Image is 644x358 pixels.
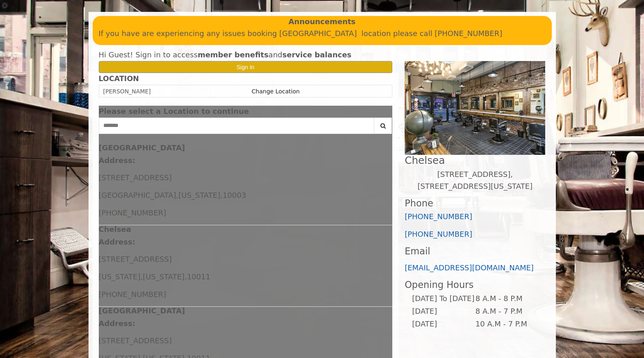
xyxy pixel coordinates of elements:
[99,118,393,138] div: Center Select
[223,191,246,199] span: 10003
[198,50,269,59] b: member benefits
[412,318,475,331] td: [DATE]
[99,118,375,134] input: Search Center
[140,272,143,281] span: ,
[99,238,135,246] b: Address:
[99,143,185,152] b: [GEOGRAPHIC_DATA]
[282,50,352,59] b: service balances
[380,109,392,114] button: close dialog
[143,272,184,281] span: [US_STATE]
[99,75,139,83] b: LOCATION
[99,28,546,40] p: If you have are experiencing any issues booking [GEOGRAPHIC_DATA] location please call [PHONE_NUM...
[475,305,539,318] td: 8 A.M - 7 P.M
[412,292,475,305] td: [DATE] To [DATE]
[99,290,166,299] span: [PHONE_NUMBER]
[99,107,249,116] span: Please select a Location to continue
[99,272,141,281] span: [US_STATE]
[475,292,539,305] td: 8 A.M - 8 P.M
[99,306,185,315] b: [GEOGRAPHIC_DATA]
[99,319,135,328] b: Address:
[405,155,545,166] h2: Chelsea
[220,191,223,199] span: ,
[103,88,151,95] span: [PERSON_NAME]
[99,191,176,199] span: [GEOGRAPHIC_DATA]
[99,336,172,345] span: [STREET_ADDRESS]
[176,191,179,199] span: ,
[252,88,300,95] a: Change Location
[99,208,166,217] span: [PHONE_NUMBER]
[289,16,356,28] b: Announcements
[475,318,539,331] td: 10 A.M - 7 P.M
[99,61,393,73] button: Sign In
[99,173,172,182] span: [STREET_ADDRESS]
[412,305,475,318] td: [DATE]
[405,198,545,208] h3: Phone
[187,272,210,281] span: 10011
[184,272,187,281] span: ,
[405,212,472,221] a: [PHONE_NUMBER]
[99,255,172,263] span: [STREET_ADDRESS]
[405,280,545,290] h3: Opening Hours
[99,225,131,233] b: Chelsea
[99,156,135,165] b: Address:
[405,246,545,256] h3: Email
[99,49,393,61] div: Hi Guest! Sign in to access and
[178,191,220,199] span: [US_STATE]
[405,230,472,238] a: [PHONE_NUMBER]
[378,123,388,129] i: Search button
[405,263,534,272] a: [EMAIL_ADDRESS][DOMAIN_NAME]
[405,169,545,193] p: [STREET_ADDRESS],[STREET_ADDRESS][US_STATE]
